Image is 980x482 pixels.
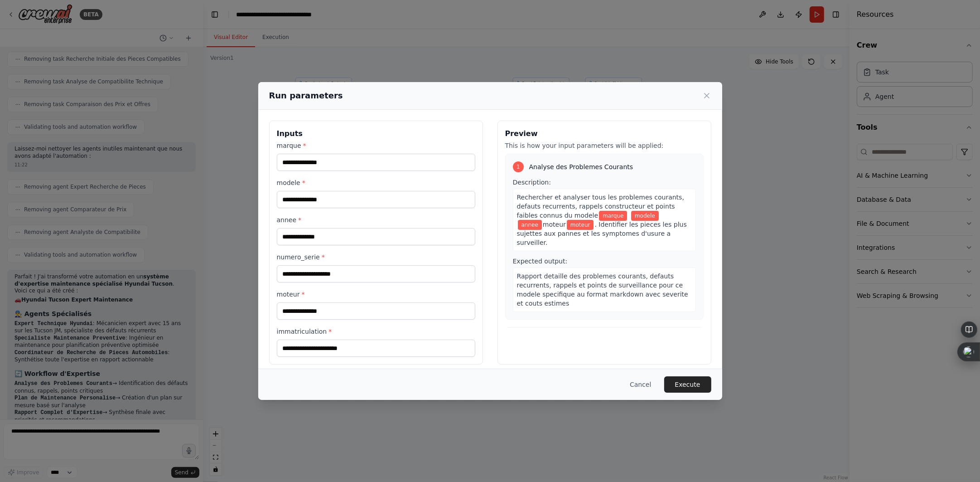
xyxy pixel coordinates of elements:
button: Cancel [623,376,658,393]
h3: Preview [505,128,704,139]
label: numero_serie [277,253,475,262]
span: moteur [543,221,566,228]
label: modele [277,178,475,187]
h2: Run parameters [269,89,343,102]
span: Variable: modele [631,211,659,221]
span: Analyse des Problemes Courants [529,162,633,171]
span: Variable: marque [599,211,627,221]
span: Rapport detaille des problemes courants, defauts recurrents, rappels et points de surveillance po... [517,273,688,307]
label: moteur [277,290,475,299]
span: Variable: moteur [567,220,594,230]
h3: Inputs [277,128,475,139]
span: Description: [513,179,551,186]
div: 1 [513,161,524,172]
button: Execute [664,376,711,393]
label: marque [277,141,475,150]
span: Variable: annee [518,220,542,230]
span: Expected output: [513,258,568,265]
span: Rechercher et analyser tous les problemes courants, defauts recurrents, rappels constructeur et p... [517,194,684,219]
label: immatriculation [277,327,475,336]
p: This is how your input parameters will be applied: [505,141,704,150]
label: annee [277,215,475,224]
span: . Identifier les pieces les plus sujettes aux pannes et les symptomes d'usure a surveiller. [517,221,687,246]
